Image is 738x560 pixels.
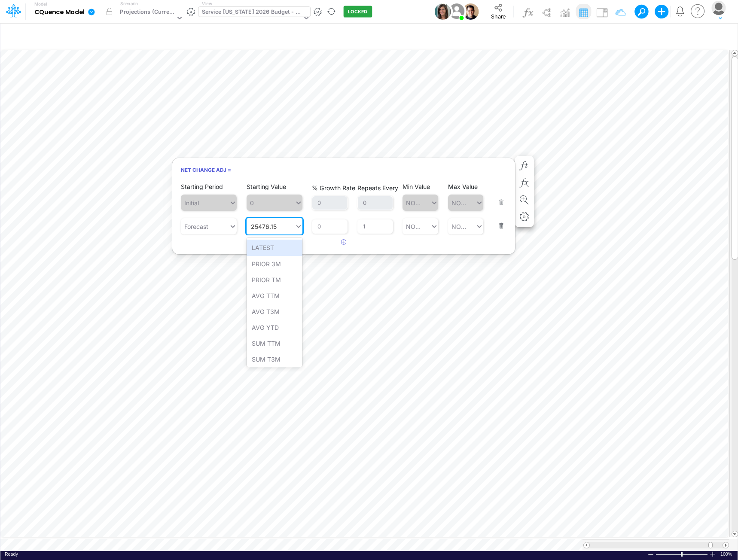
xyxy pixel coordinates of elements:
label: Scenario [120,0,138,7]
div: Zoom In [709,551,716,557]
div: Service [US_STATE] 2026 Budget - P&L [202,8,302,18]
div: Zoom Out [647,551,654,558]
div: Zoom level [720,551,733,557]
input: Type a title here [8,27,551,45]
label: Model [34,2,47,7]
a: Notifications [675,6,685,16]
img: User Image Icon [462,3,479,20]
img: User Image Icon [447,2,466,21]
img: User Image Icon [435,3,451,20]
label: % Growth Rate [312,183,355,192]
span: Ready [5,551,18,557]
div: NONE [406,222,424,231]
label: Max Value [448,182,478,191]
label: Starting Value [247,182,286,191]
button: LOCKED [343,6,372,18]
span: 100% [720,551,733,557]
label: Starting Period [181,182,223,191]
div: Forecast [184,222,208,231]
div: In Ready mode [5,551,18,557]
b: CQuence Model [34,9,85,16]
button: Remove row [493,209,504,232]
div: Projections (Current) [120,8,175,18]
button: Share [482,1,515,22]
div: NONE [451,222,469,231]
div: Zoom [656,551,709,557]
label: View [202,0,212,7]
h6: Net Change Adj = [172,162,515,177]
span: Share [491,13,506,19]
label: Min Value [403,182,430,191]
div: Zoom [681,552,683,557]
label: Repeats Every [357,183,398,192]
